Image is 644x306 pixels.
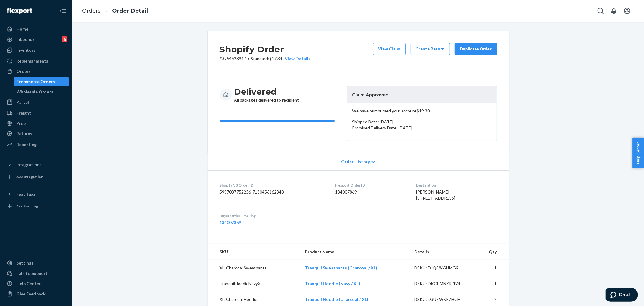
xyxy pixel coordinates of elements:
h3: Delivered [234,86,299,97]
a: Tranquil Sweatpants (Charcoal / XL) [305,265,377,270]
div: Integrations [16,162,42,168]
td: XL. Charcoal Sweatpants [208,260,300,276]
div: Duplicate Order [460,46,492,52]
th: SKU [208,244,300,260]
header: Claim Approved [347,86,497,103]
a: Parcel [4,97,69,107]
a: Freight [4,108,69,118]
h2: Shopify Order [220,43,311,56]
a: Reporting [4,140,69,149]
a: Inbounds6 [4,34,69,44]
div: Returns [16,131,32,137]
a: Orders [4,67,69,76]
button: Help Center [632,138,644,168]
a: Prep [4,119,69,128]
a: Help Center [4,279,69,288]
button: Open account menu [621,5,633,17]
div: Talk to Support [16,270,48,276]
td: 1 [476,276,509,291]
div: Ecommerce Orders [17,79,55,85]
iframe: Opens a widget where you can chat to one of our agents [606,288,638,303]
th: Qty [476,244,509,260]
div: 6 [62,36,67,42]
div: Settings [16,260,34,266]
span: • [248,56,250,61]
button: Give Feedback [4,289,69,299]
span: Standard [251,56,268,61]
a: Settings [4,258,69,268]
dt: Destination [416,183,497,188]
a: Add Fast Tag [4,201,69,211]
td: TranquilHoodieNavyXL [208,276,300,291]
a: Home [4,24,69,34]
dt: Flexport Order ID [335,183,406,188]
button: View Claim [373,43,406,55]
td: 1 [476,260,509,276]
div: Inbounds [16,36,35,42]
div: Help Center [16,281,41,287]
p: Shipped Date: [DATE] [352,119,492,125]
button: Talk to Support [4,269,69,278]
a: Ecommerce Orders [14,77,69,86]
span: [PERSON_NAME] [STREET_ADDRESS] [416,189,455,200]
button: Open Search Box [594,5,607,17]
div: Give Feedback [16,291,46,297]
a: 134007869 [220,220,242,225]
button: Close Navigation [57,5,69,17]
a: Orders [82,8,101,14]
button: Integrations [4,160,69,170]
div: Add Integration [16,174,43,179]
div: Inventory [16,47,36,53]
button: Duplicate Order [455,43,497,55]
button: View Details [283,56,311,62]
div: Orders [16,68,31,74]
img: Flexport logo [7,8,32,14]
th: Product Name [300,244,410,260]
div: Add Fast Tag [16,203,38,209]
div: All packages delivered to recipient [234,86,299,103]
div: Freight [16,110,31,116]
p: We have reimbursed your account $19.30 . [352,108,492,114]
div: DSKU: DKGEMNZR7BN [415,281,471,287]
a: Tranquil Hoodie (Navy / XL) [305,281,360,286]
div: Fast Tags [16,191,36,197]
a: Inventory [4,45,69,55]
p: Promised Delivery Date: [DATE] [352,125,492,131]
div: Prep [16,120,26,126]
button: Fast Tags [4,189,69,199]
a: Returns [4,129,69,138]
div: Reporting [16,142,37,148]
th: Details [410,244,476,260]
div: Parcel [16,99,29,105]
div: Wholesale Orders [17,89,53,95]
div: Replenishments [16,58,48,64]
a: Wholesale Orders [14,87,69,97]
ol: breadcrumbs [77,2,153,20]
dd: 5997087752236-7130456162348 [220,189,325,195]
span: Order History [341,159,370,165]
div: DSKU: D3UZWXRZHCH [415,296,471,302]
div: DSKU: DJQ886SUMGR [415,265,471,271]
dt: Buyer Order Tracking [220,213,325,218]
a: Order Detail [112,8,148,14]
button: Create Return [411,43,450,55]
dd: 134007869 [335,189,406,195]
dt: Shopify V3 Order ID [220,183,325,188]
p: # #254628947 / $17.34 [220,56,311,62]
a: Replenishments [4,56,69,66]
div: Home [16,26,28,32]
button: Open notifications [608,5,620,17]
a: Tranquil Hoodie (Charcoal / XL) [305,297,368,302]
a: Add Integration [4,172,69,182]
